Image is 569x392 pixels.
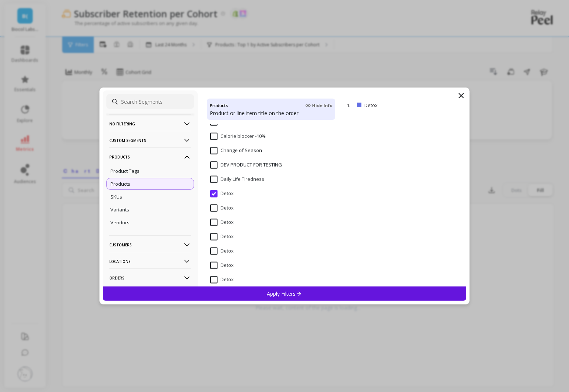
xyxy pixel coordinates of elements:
span: Detox [210,276,234,284]
span: Calorie blocker -10% [210,133,266,140]
span: Detox [210,219,234,226]
p: Detox [364,102,420,108]
span: Detox [210,247,234,255]
p: Subscriptions [109,285,191,304]
p: Products [109,147,191,166]
p: No filtering [109,114,191,133]
p: Product Tags [110,168,139,174]
span: Detox [210,204,234,212]
p: 1. [347,102,354,108]
span: Daily Life Tiredness [210,176,264,183]
span: Change of Season [210,147,262,154]
span: Detox [210,262,234,269]
span: Hide Info [305,103,332,108]
p: Orders [109,268,191,287]
p: Locations [109,252,191,271]
p: Vendors [110,219,130,226]
span: Detox [210,190,234,197]
p: SKUs [110,193,122,200]
span: Detox [210,233,234,240]
p: Apply Filters [267,290,302,297]
p: Products [110,181,130,187]
p: Variants [110,206,129,213]
p: Custom Segments [109,131,191,150]
input: Search Segments [106,94,194,109]
p: Product or line item title on the order [210,110,332,117]
p: Customers [109,235,191,254]
span: DEV PRODUCT FOR TESTING [210,161,282,169]
h4: Products [210,101,228,110]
